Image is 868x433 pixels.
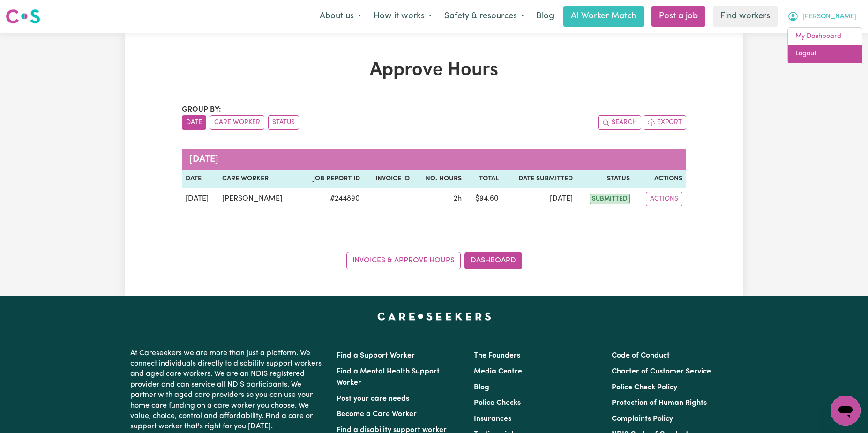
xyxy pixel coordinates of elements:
[210,115,264,130] button: sort invoices by care worker
[502,170,576,188] th: Date Submitted
[644,115,686,130] button: Export
[299,170,364,188] th: Job Report ID
[377,313,491,320] a: Careseekers home page
[563,6,644,27] a: AI Worker Match
[474,384,489,391] a: Blog
[474,352,520,359] a: The Founders
[182,170,218,188] th: Date
[6,8,40,25] img: Careseekers logo
[364,170,413,188] th: Invoice ID
[788,45,862,63] a: Logout
[713,6,778,27] a: Find workers
[781,7,862,26] button: My Account
[182,106,221,113] span: Group by:
[454,195,462,202] span: 2 hours
[612,368,711,375] a: Charter of Customer Service
[612,352,670,359] a: Code of Conduct
[646,192,682,206] button: Actions
[299,188,364,210] td: # 244890
[182,115,206,130] button: sort invoices by date
[218,170,299,188] th: Care worker
[337,352,415,359] a: Find a Support Worker
[612,384,677,391] a: Police Check Policy
[474,415,511,423] a: Insurances
[182,149,686,170] caption: [DATE]
[576,170,634,188] th: Status
[337,411,417,418] a: Become a Care Worker
[182,188,218,210] td: [DATE]
[346,252,461,269] a: Invoices & Approve Hours
[314,7,367,26] button: About us
[651,6,705,27] a: Post a job
[590,194,630,204] span: submitted
[464,252,522,269] a: Dashboard
[788,28,862,45] a: My Dashboard
[598,115,641,130] button: Search
[465,170,502,188] th: Total
[337,395,409,403] a: Post your care needs
[218,188,299,210] td: [PERSON_NAME]
[6,6,40,27] a: Careseekers logo
[802,12,856,22] span: [PERSON_NAME]
[465,188,502,210] td: $ 94.60
[612,415,673,423] a: Complaints Policy
[413,170,465,188] th: No. Hours
[474,368,522,375] a: Media Centre
[831,396,861,426] iframe: Button to launch messaging window
[367,7,438,26] button: How it works
[787,27,862,63] div: My Account
[268,115,299,130] button: sort invoices by paid status
[634,170,686,188] th: Actions
[612,399,707,407] a: Protection of Human Rights
[182,59,686,82] h1: Approve Hours
[531,6,560,27] a: Blog
[502,188,576,210] td: [DATE]
[474,399,521,407] a: Police Checks
[438,7,531,26] button: Safety & resources
[337,368,440,387] a: Find a Mental Health Support Worker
